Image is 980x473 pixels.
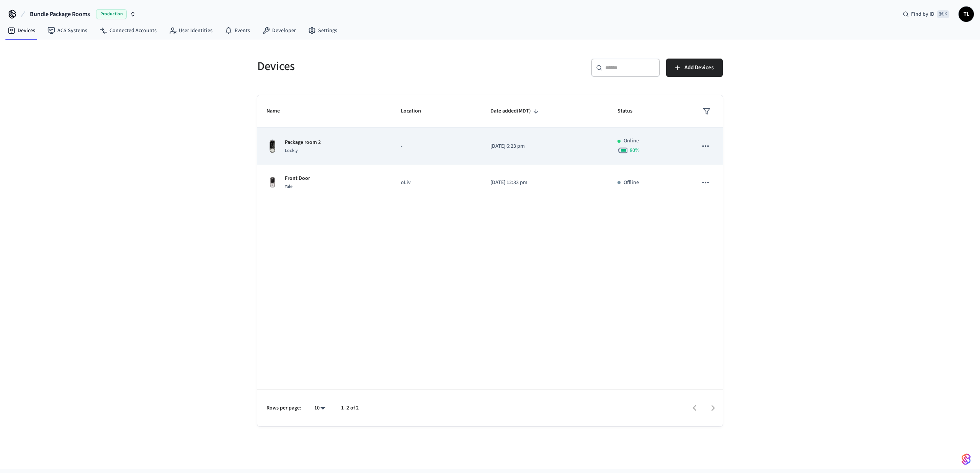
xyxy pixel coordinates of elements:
[624,137,639,145] p: Online
[684,63,714,73] span: Add Devices
[959,7,974,22] button: TL
[219,24,256,38] a: Events
[2,24,41,38] a: Devices
[490,142,599,150] p: [DATE] 6:23 pm
[266,105,290,117] span: Name
[285,175,310,183] p: Front Door
[490,179,599,187] p: [DATE] 12:33 pm
[310,403,329,414] div: 10
[624,179,639,187] p: Offline
[266,139,279,153] img: Lockly Vision Lock, Front
[266,404,301,412] p: Rows per page:
[617,105,642,117] span: Status
[266,176,279,189] img: Yale Assure Touchscreen Wifi Smart Lock, Satin Nickel, Front
[490,105,541,117] span: Date added(MDT)
[962,453,971,465] img: SeamLogoGradient.69752ec5.svg
[911,10,934,18] span: Find by ID
[401,179,472,187] p: oLiv
[341,404,359,412] p: 1–2 of 2
[285,147,298,154] span: Lockly
[401,142,472,150] p: -
[30,10,90,19] span: Bundle Package Rooms
[897,7,955,21] div: Find by ID⌘ K
[257,95,723,200] table: sticky table
[93,24,163,38] a: Connected Accounts
[959,7,973,21] span: TL
[302,24,343,38] a: Settings
[163,24,219,38] a: User Identities
[257,59,485,74] h5: Devices
[401,105,431,117] span: Location
[41,24,93,38] a: ACS Systems
[630,147,640,154] span: 80 %
[285,183,292,190] span: Yale
[937,10,949,18] span: ⌘ K
[285,139,321,147] p: Package room 2
[666,59,723,77] button: Add Devices
[256,24,302,38] a: Developer
[96,9,127,19] span: Production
